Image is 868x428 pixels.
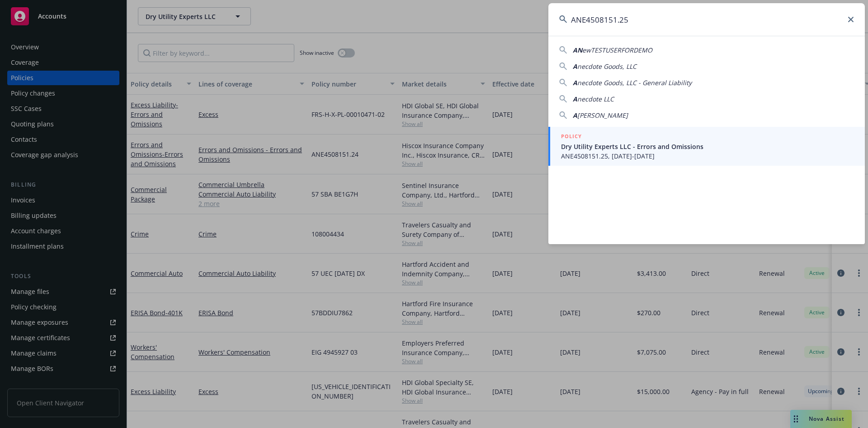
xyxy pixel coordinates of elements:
span: [PERSON_NAME] [577,111,628,120]
span: A [573,111,577,120]
span: ANE4508151.25, [DATE]-[DATE] [561,151,854,161]
span: A [573,62,577,71]
span: necdote LLC [577,95,614,103]
span: Dry Utility Experts LLC - Errors and Omissions [561,142,854,151]
a: POLICYDry Utility Experts LLC - Errors and OmissionsANE4508151.25, [DATE]-[DATE] [548,127,865,166]
span: A [573,95,577,103]
span: AN [573,46,582,54]
h5: POLICY [561,132,582,141]
span: ewTESTUSERFORDEMO [582,46,652,54]
span: necdote Goods, LLC - General Liability [577,78,692,87]
span: necdote Goods, LLC [577,62,637,71]
input: Search... [548,3,865,36]
span: A [573,78,577,87]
